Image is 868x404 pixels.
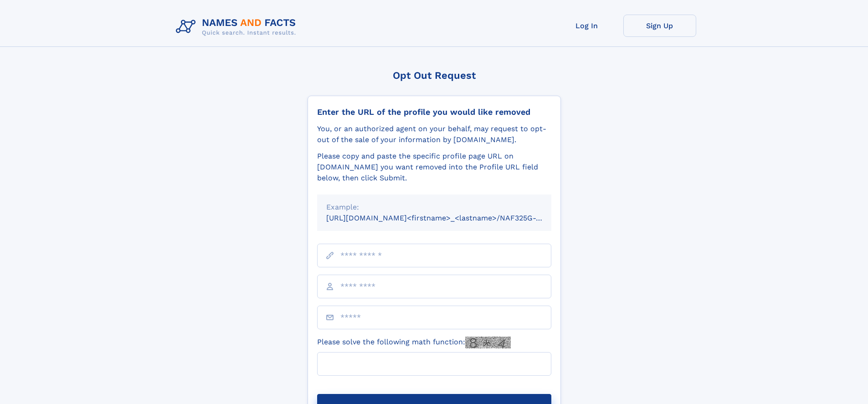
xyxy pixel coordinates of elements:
[317,337,511,348] label: Please solve the following math function:
[317,123,551,145] div: You, or an authorized agent on your behalf, may request to opt-out of the sale of your informatio...
[308,70,561,81] div: Opt Out Request
[326,214,569,222] small: [URL][DOMAIN_NAME]<firstname>_<lastname>/NAF325G-xxxxxxxx
[172,15,303,39] img: Logo Names and Facts
[623,15,696,37] a: Sign Up
[317,107,551,117] div: Enter the URL of the profile you would like removed
[326,202,542,213] div: Example:
[550,15,623,37] a: Log In
[317,151,551,184] div: Please copy and paste the specific profile page URL on [DOMAIN_NAME] you want removed into the Pr...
